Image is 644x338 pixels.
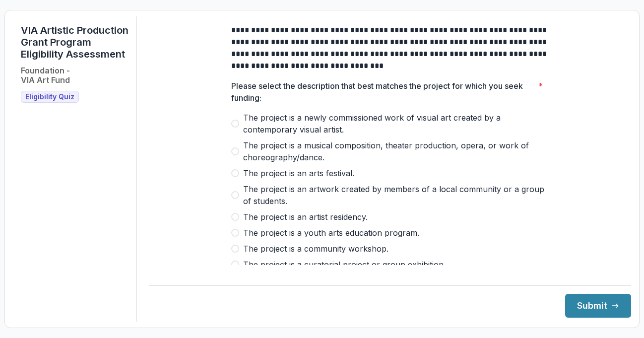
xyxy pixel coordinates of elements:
[231,80,534,104] p: Please select the description that best matches the project for which you seek funding:
[25,93,74,101] span: Eligibility Quiz
[243,183,549,207] span: The project is an artwork created by members of a local community or a group of students.
[243,243,388,255] span: The project is a community workshop.
[243,139,549,163] span: The project is a musical composition, theater production, opera, or work of choreography/dance.
[21,24,129,60] h1: VIA Artistic Production Grant Program Eligibility Assessment
[243,259,446,270] span: The project is a curatorial project or group exhibition.
[565,294,631,318] button: Submit
[243,112,549,135] span: The project is a newly commissioned work of visual art created by a contemporary visual artist.
[243,211,368,223] span: The project is an artist residency.
[21,66,70,85] h2: Foundation - VIA Art Fund
[243,227,419,239] span: The project is a youth arts education program.
[243,167,354,179] span: The project is an arts festival.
